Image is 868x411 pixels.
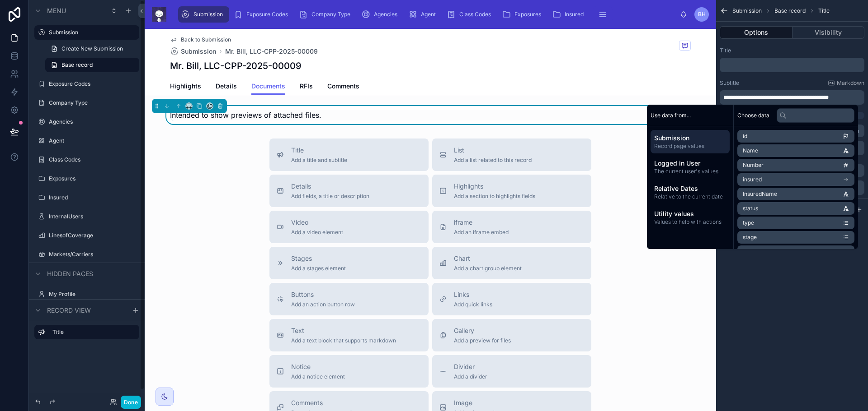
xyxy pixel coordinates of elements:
[432,319,591,351] button: GalleryAdd a preview for files
[311,11,350,18] span: Company Type
[291,218,343,227] span: Video
[300,78,313,96] a: RFIs
[193,11,223,18] span: Submission
[818,7,830,14] span: Title
[45,58,139,72] a: Base record
[178,6,229,23] a: Submission
[291,182,369,191] span: Details
[454,373,487,380] span: Add a divider
[327,82,359,91] span: Comments
[291,254,346,263] span: Stages
[732,7,762,14] span: Submission
[291,146,347,155] span: Title
[454,337,511,344] span: Add a preview for files
[170,60,302,72] h1: Mr. Bill, LLC-CPP-2025-00009
[454,326,511,335] span: Gallery
[454,398,511,407] span: Image
[793,26,865,39] button: Visibility
[454,254,522,263] span: Chart
[181,36,231,43] span: Back to Submission
[720,47,731,54] label: Title
[291,398,358,407] span: Comments
[432,355,591,388] button: DividerAdd a divider
[49,175,137,182] label: Exposures
[291,337,396,344] span: Add a text block that supports markdown
[774,7,806,14] span: Base record
[444,6,497,23] a: Class Codes
[49,137,137,144] a: Agent
[654,159,726,168] span: Logged in User
[225,47,318,56] a: Mr. Bill, LLC-CPP-2025-00009
[651,112,691,119] span: Use data from...
[421,11,436,18] span: Agent
[49,213,137,220] label: InternalUsers
[49,99,137,106] label: Company Type
[246,11,288,18] span: Exposure Codes
[174,5,680,24] div: scrollable content
[720,90,864,105] div: scrollable content
[269,355,429,388] button: NoticeAdd a notice element
[121,396,141,409] button: Done
[251,78,285,95] a: Documents
[720,58,864,72] div: scrollable content
[499,6,547,23] a: Exposures
[170,78,201,96] a: Highlights
[459,11,491,18] span: Class Codes
[170,47,216,56] a: Submission
[454,290,492,299] span: Links
[454,301,492,308] span: Add quick links
[654,134,726,143] span: Submission
[49,80,137,88] label: Exposure Codes
[720,79,739,87] label: Subtitle
[647,126,733,233] div: scrollable content
[269,139,429,171] button: TitleAdd a title and subtitle
[654,193,726,200] span: Relative to the current date
[49,251,137,258] a: Markets/Carriers
[374,11,397,18] span: Agencies
[49,232,137,239] label: LinesofCoverage
[61,45,123,52] span: Create New Submission
[45,42,139,56] a: Create New Submission
[454,193,535,200] span: Add a section to highlights fields
[49,156,137,163] label: Class Codes
[291,229,343,236] span: Add a video element
[29,321,145,348] div: scrollable content
[216,82,237,91] span: Details
[565,11,584,18] span: Insured
[47,306,91,315] span: Record view
[291,373,345,380] span: Add a notice element
[432,175,591,207] button: HighlightsAdd a section to highlights fields
[269,211,429,243] button: VideoAdd a video element
[269,247,429,279] button: StagesAdd a stages element
[269,283,429,315] button: ButtonsAdd an action button row
[406,6,442,23] a: Agent
[454,157,532,164] span: Add a list related to this record
[170,36,231,43] a: Back to Submission
[47,269,93,278] span: Hidden pages
[49,291,137,298] label: My Profile
[549,6,590,23] a: Insured
[170,82,201,91] span: Highlights
[49,118,137,125] label: Agencies
[291,157,347,164] span: Add a title and subtitle
[61,61,93,69] span: Base record
[269,175,429,207] button: DetailsAdd fields, a title or description
[828,79,864,87] a: Markdown
[291,290,355,299] span: Buttons
[698,11,706,18] span: BH
[291,326,396,335] span: Text
[837,79,864,87] span: Markdown
[654,143,726,150] span: Record page values
[231,6,294,23] a: Exposure Codes
[47,6,66,15] span: Menu
[737,112,769,119] span: Choose data
[181,47,216,56] span: Submission
[654,209,726,218] span: Utility values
